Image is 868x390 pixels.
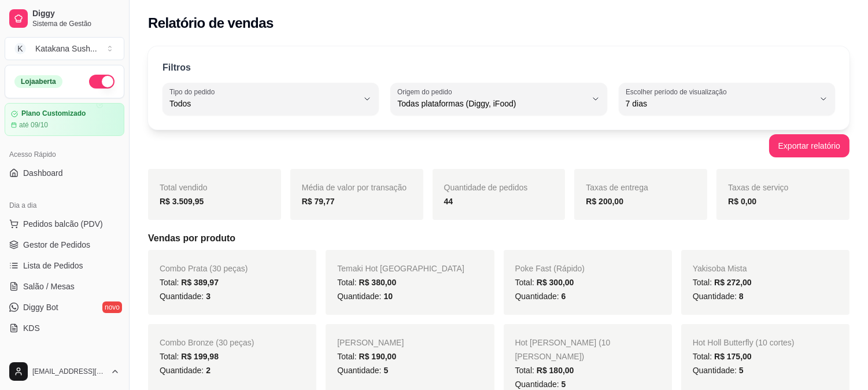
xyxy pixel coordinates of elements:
button: Pedidos balcão (PDV) [5,215,124,233]
span: Pedidos balcão (PDV) [23,218,103,230]
button: Escolher período de visualização7 dias [619,83,835,115]
span: Gestor de Pedidos [23,239,90,251]
span: Quantidade: [160,292,210,301]
span: Total: [160,278,219,287]
span: R$ 389,97 [181,278,219,287]
a: Salão / Mesas [5,277,124,296]
a: Gestor de Pedidos [5,236,124,254]
a: Diggy Botnovo [5,298,124,317]
span: Total: [515,366,574,375]
strong: R$ 3.509,95 [160,197,204,206]
button: Select a team [5,37,124,60]
strong: R$ 200,00 [586,197,623,206]
label: Escolher período de visualização [626,87,730,97]
div: Acesso Rápido [5,145,124,164]
div: Loja aberta [14,75,62,88]
div: Catálogo [5,351,124,370]
h2: Relatório de vendas [148,14,274,32]
span: KDS [23,322,40,334]
span: Diggy [32,9,120,19]
span: 5 [383,366,388,375]
strong: R$ 0,00 [728,197,756,206]
button: Tipo do pedidoTodos [162,83,379,115]
span: Taxas de serviço [728,183,788,192]
span: Total: [160,352,219,361]
span: Total: [337,352,396,361]
span: Hot [PERSON_NAME] (10 [PERSON_NAME]) [515,338,611,361]
span: Temaki Hot [GEOGRAPHIC_DATA] [337,264,464,273]
span: Hot Holl Butterfly (10 cortes) [693,338,795,347]
span: R$ 300,00 [537,278,574,287]
span: Todas plataformas (Diggy, iFood) [397,98,586,109]
span: 5 [562,380,566,389]
span: Quantidade: [337,366,388,375]
span: Yakisoba Mista [693,264,747,273]
a: Lista de Pedidos [5,256,124,275]
span: 8 [739,292,744,301]
span: Total: [693,278,752,287]
span: Combo Bronze (30 peças) [160,338,254,347]
button: Exportar relatório [769,134,849,157]
span: Salão / Mesas [23,281,75,292]
span: Taxas de entrega [586,183,648,192]
span: Quantidade: [515,380,566,389]
span: Quantidade: [337,292,393,301]
span: Quantidade de pedidos [444,183,528,192]
label: Origem do pedido [397,87,456,97]
label: Tipo do pedido [169,87,219,97]
span: Quantidade: [693,292,744,301]
div: Katakana Sush ... [35,43,97,54]
span: R$ 175,00 [714,352,752,361]
span: R$ 180,00 [537,366,574,375]
span: R$ 380,00 [359,278,397,287]
span: Todos [169,98,358,109]
span: Total: [515,278,574,287]
span: R$ 199,98 [181,352,219,361]
p: Filtros [162,61,191,75]
span: Total vendido [160,183,208,192]
a: Plano Customizadoaté 09/10 [5,103,124,136]
div: Dia a dia [5,196,124,215]
span: Dashboard [23,167,63,179]
span: 3 [206,292,210,301]
span: R$ 272,00 [714,278,752,287]
article: Plano Customizado [21,109,86,118]
a: KDS [5,319,124,337]
span: Quantidade: [160,366,210,375]
a: DiggySistema de Gestão [5,5,124,32]
span: Quantidade: [515,292,566,301]
button: Alterar Status [89,75,114,89]
span: Sistema de Gestão [32,19,120,28]
span: Média de valor por transação [302,183,407,192]
button: Origem do pedidoTodas plataformas (Diggy, iFood) [390,83,607,115]
span: Quantidade: [693,366,744,375]
span: 7 dias [626,98,814,109]
strong: R$ 79,77 [302,197,335,206]
span: Total: [693,352,752,361]
span: [EMAIL_ADDRESS][DOMAIN_NAME] [32,367,106,376]
span: [PERSON_NAME] [337,338,404,347]
span: 2 [206,366,210,375]
span: K [14,43,26,54]
span: Poke Fast (Rápido) [515,264,585,273]
span: 10 [383,292,393,301]
strong: 44 [444,197,453,206]
span: Total: [337,278,396,287]
span: 5 [739,366,744,375]
span: Lista de Pedidos [23,260,83,271]
a: Dashboard [5,164,124,182]
h5: Vendas por produto [148,231,849,245]
article: até 09/10 [19,120,48,130]
span: Diggy Bot [23,301,58,313]
button: [EMAIL_ADDRESS][DOMAIN_NAME] [5,358,124,385]
span: 6 [562,292,566,301]
span: Combo Prata (30 peças) [160,264,248,273]
span: R$ 190,00 [359,352,397,361]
